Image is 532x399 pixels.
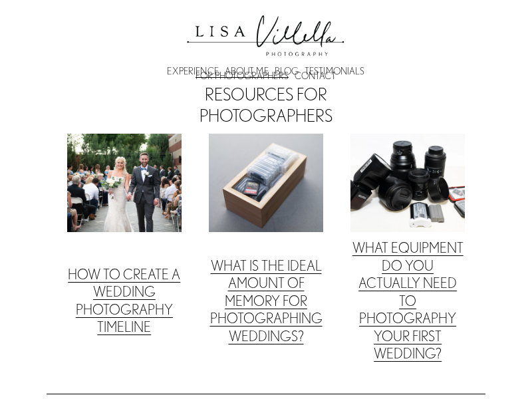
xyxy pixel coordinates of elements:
[168,84,364,126] h2: RESOURCES FOR PHOTOGRAPHERS
[167,69,218,74] a: EXPERIENCE
[295,74,336,78] a: CONTACT
[180,1,352,63] img: Lisa Villella Photography
[210,258,323,344] a: WHAT IS THE IDEAL AMOUNT OF MEMORY FOR PHOTOGRAPHING WEDDINGS?
[305,69,365,74] a: TESTIMONIALS
[196,74,288,78] a: FOR PHOTOGRAPHERS
[352,240,464,361] a: WHAT EQUIPMENT DO YOU ACTUALLY NEED TO PHOTOGRAPHY YOUR FIRST WEDDING?
[68,267,180,335] a: HOW TO CREATE A WEDDING PHOTOGRAPHY TIMELINE
[225,69,269,74] a: ABOUT ME
[275,69,299,74] a: BLOG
